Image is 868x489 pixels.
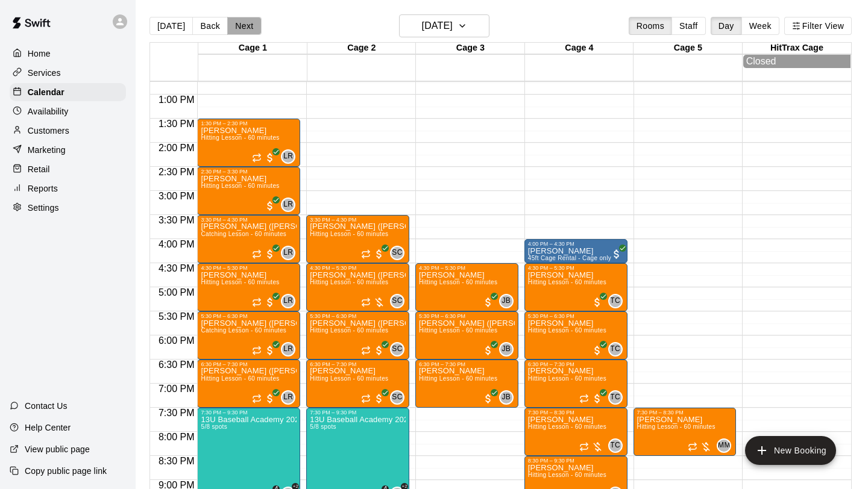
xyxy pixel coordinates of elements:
span: SC [392,391,402,403]
span: Hitting Lesson - 60 minutes [419,327,497,334]
div: Reports [10,179,126,198]
span: All customers have paid [264,344,276,357]
div: Leo Rojas [281,294,295,308]
div: 6:30 PM – 7:30 PM [419,361,515,367]
div: 3:30 PM – 4:30 PM [201,217,297,223]
a: Customers [10,122,126,140]
div: Santiago Chirino [390,294,404,308]
span: JB [502,295,511,307]
span: 4:00 PM [156,239,198,249]
span: LR [283,343,293,355]
span: 1:00 PM [156,95,198,105]
span: LR [283,247,293,259]
span: 4:30 PM [156,263,198,273]
span: All customers have paid [264,152,276,164]
span: Santiago Chirino [395,390,404,405]
div: 7:30 PM – 8:30 PM: Hitting Lesson - 60 minutes [524,408,627,456]
div: 5:30 PM – 6:30 PM: Catching Lesson - 60 minutes [197,311,300,360]
span: 45ft Cage Rental - Cage only [528,255,611,261]
div: 5:30 PM – 6:30 PM [419,313,515,319]
span: 1:30 PM [156,119,198,129]
div: 6:30 PM – 7:30 PM: Hitting Lesson - 60 minutes [306,360,409,408]
div: 2:30 PM – 3:30 PM [201,169,297,175]
a: Settings [10,199,126,217]
span: 5/8 spots filled [201,423,227,430]
p: Copy public page link [25,465,107,477]
h6: [DATE] [422,17,453,34]
span: Recurring event [579,394,589,403]
a: Retail [10,160,126,178]
div: Leo Rojas [281,390,295,405]
div: Leo Rojas [281,246,295,260]
div: 4:00 PM – 4:30 PM: Adriel Torres [524,239,627,263]
span: Hitting Lesson - 60 minutes [419,279,497,285]
span: SC [392,295,402,307]
div: Tristen Carranza [608,342,623,357]
div: Cage 5 [634,43,743,54]
p: Availability [28,105,69,117]
div: Marketing [10,141,126,159]
span: Hitting Lesson - 60 minutes [528,279,606,285]
span: Hitting Lesson - 60 minutes [310,327,388,334]
span: Catching Lesson - 60 minutes [201,327,286,334]
p: View public page [25,443,90,455]
div: 4:30 PM – 5:30 PM: Hitting Lesson - 60 minutes [306,263,409,311]
div: 2:30 PM – 3:30 PM: Hitting Lesson - 60 minutes [197,167,300,215]
span: Catching Lesson - 60 minutes [201,231,286,237]
div: Tristen Carranza [608,390,623,405]
p: Calendar [28,86,64,98]
div: 3:30 PM – 4:30 PM [310,217,406,223]
span: Tristen Carranza [613,342,623,357]
div: 4:00 PM – 4:30 PM [528,241,624,247]
span: Jose Bermudez [504,390,514,405]
span: Recurring event [361,249,371,259]
a: Home [10,45,126,63]
span: JB [502,391,511,403]
span: Hitting Lesson - 60 minutes [419,375,497,382]
div: 1:30 PM – 2:30 PM [201,120,297,126]
span: All customers have paid [264,296,276,308]
span: SC [392,343,402,355]
span: All customers have paid [611,248,623,260]
span: All customers have paid [591,393,603,405]
span: Recurring event [361,394,371,403]
div: 1:30 PM – 2:30 PM: Hitting Lesson - 60 minutes [197,119,300,167]
div: 3:30 PM – 4:30 PM: Catching Lesson - 60 minutes [197,215,300,263]
span: Hitting Lesson - 60 minutes [528,375,606,382]
span: All customers have paid [373,344,385,357]
button: Filter View [784,17,852,35]
div: 5:30 PM – 6:30 PM: Hitting Lesson - 60 minutes [306,311,409,360]
span: Recurring event [252,153,262,163]
span: Hitting Lesson - 60 minutes [637,423,715,430]
span: LR [283,151,293,163]
span: All customers have paid [264,200,276,212]
span: Leo Rojas [286,390,295,405]
span: Leo Rojas [286,198,295,212]
span: TC [610,343,620,355]
span: Santiago Chirino [395,342,404,357]
span: Hitting Lesson - 60 minutes [201,134,279,141]
div: 4:30 PM – 5:30 PM: Hannah Hager [524,263,627,311]
a: Services [10,64,126,82]
span: Hitting Lesson - 60 minutes [310,279,388,285]
span: Leo Rojas [286,294,295,308]
div: Calendar [10,83,126,101]
button: Back [192,17,228,35]
span: 2:00 PM [156,143,198,153]
span: All customers have paid [264,393,276,405]
span: Recurring event [252,346,262,355]
div: Leo Rojas [281,149,295,164]
a: Availability [10,102,126,120]
span: Recurring event [361,346,371,355]
span: All customers have paid [591,344,603,357]
span: Hitting Lesson - 60 minutes [310,375,388,382]
span: Recurring event [688,442,697,452]
span: 7:00 PM [156,384,198,394]
button: Rooms [629,17,672,35]
p: Reports [28,182,58,195]
div: 7:30 PM – 9:30 PM [201,410,297,416]
div: Cage 1 [198,43,307,54]
button: Staff [671,17,706,35]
